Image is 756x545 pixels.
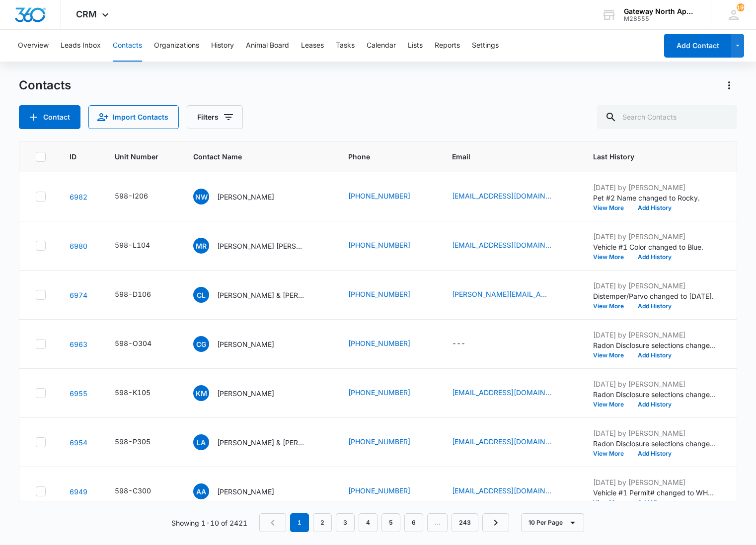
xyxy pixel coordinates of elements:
[217,241,306,251] p: [PERSON_NAME] [PERSON_NAME]
[193,385,292,401] div: Contact Name - Kari Murawski - Select to Edit Field
[631,500,679,506] button: Add History
[593,231,717,242] p: [DATE] by [PERSON_NAME]
[70,487,87,496] a: Navigate to contact details page for Antonio Alire
[246,30,289,62] button: Animal Board
[115,191,148,201] div: 598-I206
[18,30,49,62] button: Overview
[624,15,696,22] div: account id
[171,518,247,528] p: Showing 1-10 of 2421
[259,513,509,532] nav: Pagination
[348,289,428,301] div: Phone - (720) 438-5770 - Select to Edit Field
[193,434,209,450] span: LA
[193,483,292,499] div: Contact Name - Antonio Alire - Select to Edit Field
[452,338,465,350] div: ---
[593,352,631,358] button: View More
[348,240,410,250] a: [PHONE_NUMBER]
[301,30,324,62] button: Leases
[61,30,101,62] button: Leads Inbox
[348,485,428,497] div: Phone - (303) 525-0103 - Select to Edit Field
[70,340,87,348] a: Navigate to contact details page for Claudia Gomez
[193,238,324,254] div: Contact Name - Michael Ryan Gilley - Select to Edit Field
[631,352,679,358] button: Add History
[593,428,717,438] p: [DATE] by [PERSON_NAME]
[193,189,292,204] div: Contact Name - Nadia Watson - Select to Edit Field
[115,191,166,203] div: Unit Number - 598-I206 - Select to Edit Field
[721,77,737,93] button: Actions
[472,30,499,62] button: Settings
[115,151,169,162] span: Unit Number
[348,485,410,496] a: [PHONE_NUMBER]
[193,238,209,254] span: MR
[348,240,428,252] div: Phone - (423) 310-4385 - Select to Edit Field
[593,182,717,193] p: [DATE] by [PERSON_NAME]
[737,3,745,11] span: 190
[452,485,569,497] div: Email - alire24@yahoo.com - Select to Edit Field
[631,205,679,211] button: Add History
[593,330,717,340] p: [DATE] by [PERSON_NAME]
[115,240,168,252] div: Unit Number - 598-L104 - Select to Edit Field
[408,30,423,62] button: Lists
[115,485,151,496] div: 598-C300
[348,191,428,203] div: Phone - (772) 559-4135 - Select to Edit Field
[593,193,717,203] p: Pet #2 Name changed to Rocky.
[452,151,555,162] span: Email
[70,438,87,447] a: Navigate to contact details page for Luis Avila & Frida G Gordillo Galvan
[193,483,209,499] span: AA
[593,438,717,449] p: Radon Disclosure selections changed; Form Signed was added.
[115,436,168,448] div: Unit Number - 598-P305 - Select to Edit Field
[154,30,199,62] button: Organizations
[187,105,243,129] button: Filters
[593,451,631,457] button: View More
[115,387,151,398] div: 598-K105
[348,191,410,201] a: [PHONE_NUMBER]
[452,513,478,532] a: Page 243
[452,485,551,496] a: [EMAIL_ADDRESS][DOMAIN_NAME]
[631,254,679,260] button: Add History
[19,105,80,129] button: Add Contact
[193,287,209,303] span: CL
[348,387,428,399] div: Phone - (303) 746-8309 - Select to Edit Field
[217,486,274,497] p: [PERSON_NAME]
[193,385,209,401] span: KM
[70,291,87,299] a: Navigate to contact details page for Corey Little & William C. Little
[593,389,717,400] p: Radon Disclosure selections changed; Form Signed was added.
[452,436,551,447] a: [EMAIL_ADDRESS][DOMAIN_NAME]
[737,3,745,11] div: notifications count
[217,388,274,399] p: [PERSON_NAME]
[348,289,410,299] a: [PHONE_NUMBER]
[521,513,584,532] button: 10 Per Page
[359,513,378,532] a: Page 4
[70,242,87,250] a: Navigate to contact details page for Michael Ryan Gilley
[597,105,737,129] input: Search Contacts
[381,513,400,532] a: Page 5
[336,513,355,532] a: Page 3
[593,379,717,389] p: [DATE] by [PERSON_NAME]
[593,487,717,498] p: Vehicle #1 Permit# changed to WH-3101.
[193,336,209,352] span: CG
[193,336,292,352] div: Contact Name - Claudia Gomez - Select to Edit Field
[452,191,551,201] a: [EMAIL_ADDRESS][DOMAIN_NAME]
[593,477,717,487] p: [DATE] by [PERSON_NAME]
[217,437,306,448] p: [PERSON_NAME] & [PERSON_NAME] [PERSON_NAME]
[336,30,355,62] button: Tasks
[115,240,150,250] div: 598-L104
[593,205,631,211] button: View More
[19,78,71,93] h1: Contacts
[88,105,179,129] button: Import Contacts
[211,30,234,62] button: History
[624,7,696,15] div: account name
[367,30,396,62] button: Calendar
[115,338,169,350] div: Unit Number - 598-O304 - Select to Edit Field
[193,189,209,204] span: NW
[452,191,569,203] div: Email - nadiawatson91@gmail.com - Select to Edit Field
[631,303,679,309] button: Add History
[348,338,428,350] div: Phone - (954) 348-1903 - Select to Edit Field
[452,240,551,250] a: [EMAIL_ADDRESS][DOMAIN_NAME]
[631,451,679,457] button: Add History
[70,193,87,201] a: Navigate to contact details page for Nadia Watson
[593,254,631,260] button: View More
[452,338,483,350] div: Email - - Select to Edit Field
[313,513,332,532] a: Page 2
[452,387,569,399] div: Email - karimurawski000@gmail.com - Select to Edit Field
[113,30,142,62] button: Contacts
